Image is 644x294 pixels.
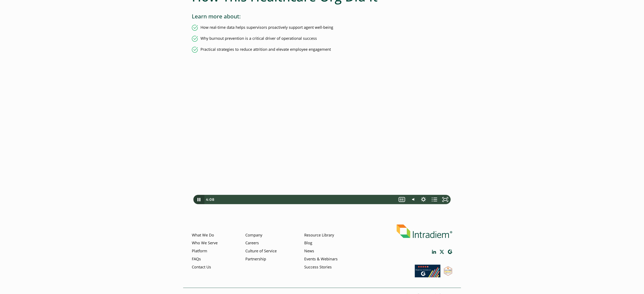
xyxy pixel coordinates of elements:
img: Intradiem [397,224,452,238]
h3: Learn more about: [192,13,452,20]
a: Link opens in a new window [415,273,440,278]
a: Company [245,232,262,238]
a: Careers [245,240,259,246]
a: FAQs [192,256,201,262]
a: Link opens in a new window [444,272,452,277]
li: How real-time data helps supervisors proactively support agent well-being [192,25,452,31]
a: Link opens in a new window [432,250,436,254]
a: News [304,248,314,254]
li: Practical strategies to reduce attrition and elevate employee engagement [192,47,452,53]
a: Partnership [245,256,266,262]
img: SourceForge User Reviews [444,266,452,276]
a: Resource Library [304,232,334,238]
a: Contact Us [192,264,211,270]
a: Link opens in a new window [448,249,452,254]
a: Platform [192,248,207,254]
a: Events & Webinars [304,256,338,262]
li: Why burnout prevention is a critical driver of operational success [192,36,452,42]
a: Who We Serve [192,240,218,246]
a: What We Do [192,232,214,238]
a: Success Stories [304,264,332,270]
a: Link opens in a new window [439,250,444,254]
a: Blog [304,240,312,246]
a: Culture of Service [245,248,276,254]
img: Read our reviews on G2 [415,265,440,277]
